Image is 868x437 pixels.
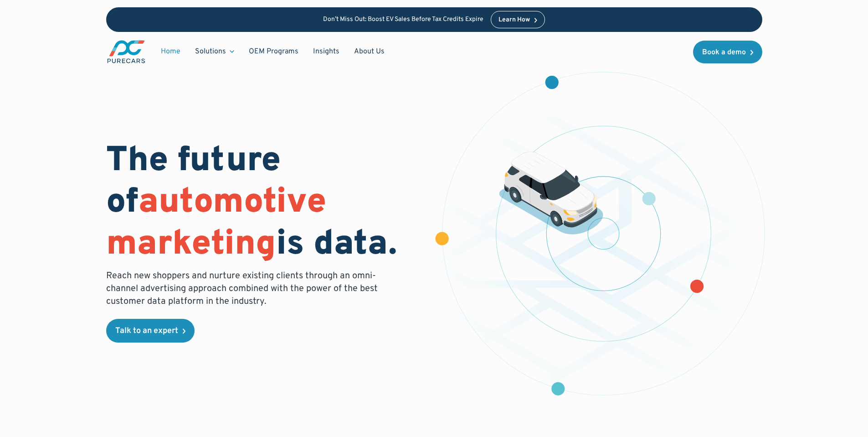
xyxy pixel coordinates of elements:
a: OEM Programs [241,43,306,60]
img: purecars logo [106,39,146,64]
div: Talk to an expert [115,327,178,335]
a: Learn How [491,11,545,28]
a: Book a demo [693,41,762,63]
a: Insights [306,43,347,60]
a: main [106,39,146,64]
div: Solutions [195,47,226,57]
p: Don’t Miss Out: Boost EV Sales Before Tax Credits Expire [323,16,483,24]
span: automotive marketing [106,181,326,266]
p: Reach new shoppers and nurture existing clients through an omni-channel advertising approach comb... [106,270,383,308]
h1: The future of is data. [106,141,423,266]
div: Learn How [498,17,530,23]
div: Book a demo [702,49,746,56]
a: Home [154,43,188,60]
a: Talk to an expert [106,319,195,343]
a: About Us [347,43,392,60]
img: illustration of a vehicle [499,151,604,234]
div: Solutions [188,43,241,60]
